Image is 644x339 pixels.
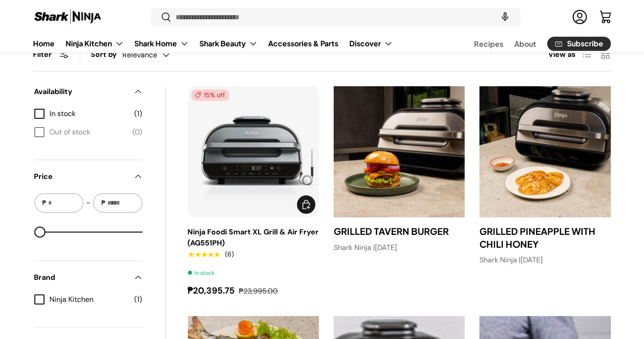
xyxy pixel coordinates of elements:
summary: Ninja Kitchen [61,34,129,53]
span: Out of stock [50,127,127,138]
a: Ninja Foodi Smart XL Grill & Air Fryer (AG551PH) [188,86,319,217]
a: Recipes [474,35,503,53]
nav: Secondary [452,34,611,53]
img: Shark Ninja Philippines [33,8,102,26]
summary: Availability [34,75,143,108]
speech-search-button: Search by voice [490,7,520,28]
span: ₱ [100,198,106,208]
a: GRILLED TAVERN BURGER [334,225,449,237]
img: ninja-foodi-smart-xl-grill-and-air-fryer-full-view-shark-ninja-philippines [188,86,319,217]
summary: Shark Home [129,34,194,53]
span: Price [34,171,128,182]
span: Availability [34,86,128,97]
span: Filter [33,50,52,59]
span: (0) [133,127,143,138]
button: Relevance [123,47,188,63]
span: - [86,197,90,208]
span: (1) [135,294,143,305]
span: Relevance [123,50,158,59]
a: Accessories & Parts [269,34,339,52]
span: Ninja Kitchen [50,294,129,305]
a: About [514,35,536,53]
label: Sort by [91,49,123,60]
img: https://sharkninja.com.ph/blogs/recipes/grilled-pineapple-with-chili-honey [479,86,611,217]
a: Ninja Foodi Smart XL Grill & Air Fryer (AG551PH) [188,227,319,248]
img: https://sharkninja.com.ph/blogs/recipes/grilled-tavern-burger [334,86,465,217]
summary: Shark Beauty [194,34,263,53]
a: GRILLED PINEAPPLE WITH CHILI HONEY [479,225,595,250]
span: Subscribe [567,40,603,48]
a: Subscribe [547,37,611,51]
span: In stock [50,108,129,119]
span: Brand [34,272,128,283]
summary: Brand [34,261,143,294]
a: Home [33,34,55,52]
span: View as [549,49,576,60]
button: Filter [33,50,69,59]
nav: Primary [33,34,393,53]
summary: Price [34,160,143,193]
span: ₱ [42,198,48,208]
span: 15% off [191,89,229,101]
span: (1) [135,108,143,119]
summary: Discover [344,34,398,53]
